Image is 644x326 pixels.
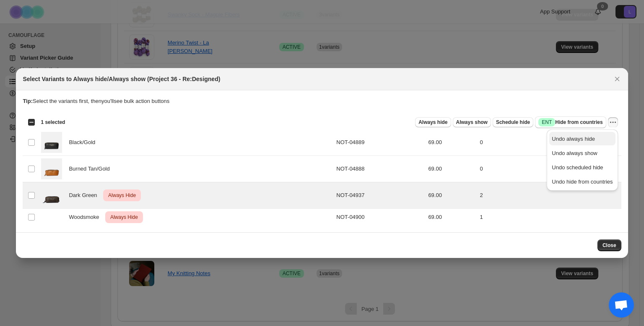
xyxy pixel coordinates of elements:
img: Project_36_Black_Gold.jpg [41,132,62,153]
td: 69.00 [426,156,477,182]
span: Burned Tan/Gold [69,165,114,173]
button: Undo always show [549,146,615,160]
p: Select the variants first, then you'll see bulk action buttons [23,97,621,105]
button: Undo scheduled hide [549,160,615,174]
td: 69.00 [426,182,477,209]
span: Undo scheduled hide [552,164,603,171]
td: 69.00 [426,209,477,226]
span: 1 selected [41,119,65,126]
span: Always show [456,119,488,126]
button: Schedule hide [493,117,533,127]
span: ENT [542,119,552,126]
td: 2 [478,182,621,209]
div: Open chat [609,292,634,318]
span: Schedule hide [496,119,530,126]
td: NOT-04888 [334,156,426,182]
button: Close [597,239,621,251]
span: Undo always show [552,150,597,156]
button: Undo always hide [549,132,615,145]
td: NOT-04937 [334,182,426,209]
span: Woodsmoke [69,213,104,221]
button: Always hide [415,117,451,127]
span: Dark Green [69,191,101,200]
td: 69.00 [426,129,477,156]
span: Always hide [418,119,447,126]
span: Always Hide [109,212,140,222]
button: Always show [453,117,491,127]
td: NOT-04900 [334,209,426,226]
td: 0 [478,156,621,182]
button: SuccessENTHide from countries [535,116,606,128]
img: Project_36_Dark_Green.png [41,185,62,206]
strong: Tip: [23,98,33,104]
img: Project_36_Burned_Tan_Gold.jpg [41,158,62,179]
button: More actions [608,117,618,127]
span: Always Hide [106,190,138,200]
span: Undo always hide [552,136,595,142]
span: Close [602,242,616,249]
span: Hide from countries [538,118,602,126]
button: Close [611,73,623,85]
td: NOT-04889 [334,129,426,156]
span: Black/Gold [69,138,100,147]
span: Undo hide from countries [552,179,613,185]
h2: Select Variants to Always hide/Always show (Project 36 - Re:Designed) [23,75,220,83]
button: Undo hide from countries [549,175,615,188]
td: 0 [478,129,621,156]
td: 1 [478,209,621,226]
